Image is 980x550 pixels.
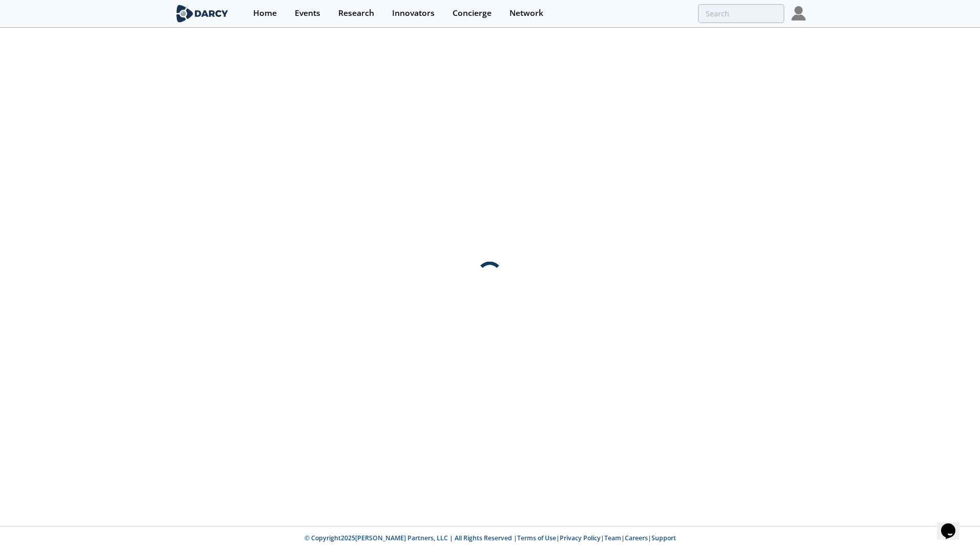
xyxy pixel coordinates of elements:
iframe: chat widget [937,509,970,540]
a: Careers [625,534,648,542]
a: Support [651,534,676,542]
a: Privacy Policy [560,534,601,542]
a: Terms of Use [517,534,556,542]
div: Events [295,9,320,17]
input: Advanced Search [698,4,784,23]
p: © Copyright 2025 [PERSON_NAME] Partners, LLC | All Rights Reserved | | | | | [111,534,869,543]
div: Network [509,9,543,17]
img: Profile [791,6,806,20]
div: Concierge [453,9,492,17]
a: Team [604,534,621,542]
div: Innovators [392,9,435,17]
div: Research [338,9,374,17]
div: Home [253,9,277,17]
img: logo-wide.svg [174,5,230,23]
